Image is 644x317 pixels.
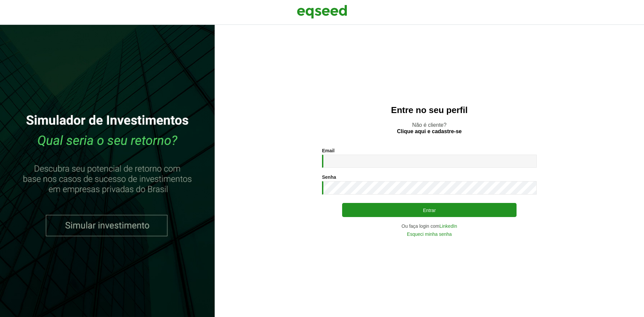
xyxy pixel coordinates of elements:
[228,105,631,115] h2: Entre no seu perfil
[407,232,452,236] a: Esqueci minha senha
[322,175,336,179] label: Senha
[342,203,517,217] button: Entrar
[322,148,334,153] label: Email
[397,129,462,134] a: Clique aqui e cadastre-se
[297,3,347,20] img: EqSeed Logo
[228,122,631,135] p: Não é cliente?
[322,224,537,228] div: Ou faça login com
[439,224,457,228] a: LinkedIn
